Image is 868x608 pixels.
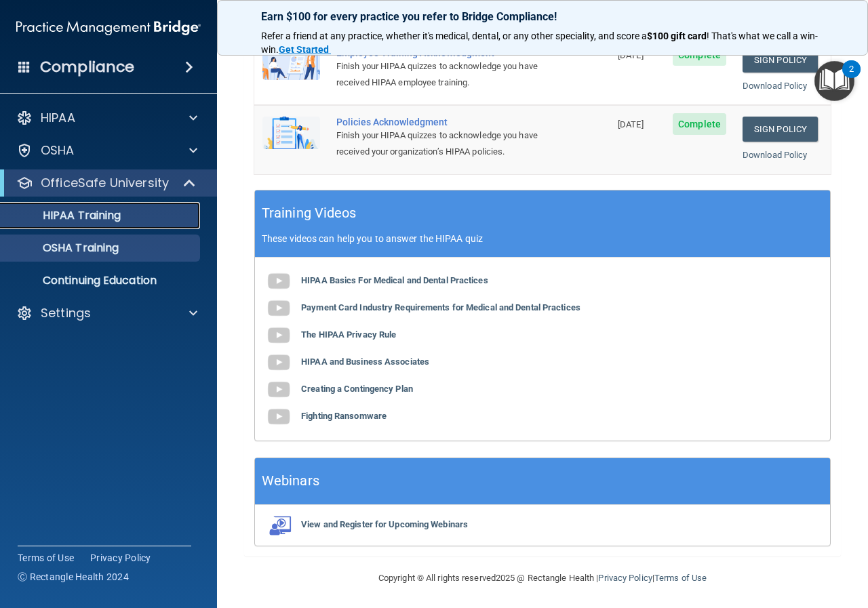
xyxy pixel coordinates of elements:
[336,127,542,160] div: Finish your HIPAA quizzes to acknowledge you have received your organization’s HIPAA policies.
[262,233,823,244] p: These videos can help you to answer the HIPAA quiz
[16,14,201,41] img: PMB logo
[265,295,292,322] img: gray_youtube_icon.38fcd6cc.png
[265,349,292,376] img: gray_youtube_icon.38fcd6cc.png
[262,469,319,493] h5: Webinars
[743,81,808,91] a: Download Policy
[295,556,790,600] div: Copyright © All rights reserved 2025 @ Rectangle Health | |
[18,570,129,584] span: Ⓒ Rectangle Health 2024
[654,573,707,583] a: Terms of Use
[41,305,91,321] p: Settings
[41,175,169,191] p: OfficeSafe University
[265,376,292,403] img: gray_youtube_icon.38fcd6cc.png
[265,515,292,535] img: webinarIcon.c7ebbf15.png
[814,61,854,101] button: Open Resource Center, 2 new notifications
[743,47,818,73] a: Sign Policy
[301,329,396,340] b: The HIPAA Privacy Rule
[16,142,197,159] a: OSHA
[265,268,292,295] img: gray_youtube_icon.38fcd6cc.png
[261,31,818,55] span: ! That's what we call a win-win.
[90,551,151,565] a: Privacy Policy
[301,384,413,394] b: Creating a Contingency Plan
[265,403,292,430] img: gray_youtube_icon.38fcd6cc.png
[598,573,652,583] a: Privacy Policy
[265,322,292,349] img: gray_youtube_icon.38fcd6cc.png
[647,31,707,41] strong: $100 gift card
[301,357,429,367] b: HIPAA and Business Associates
[9,274,194,287] p: Continuing Education
[849,69,854,87] div: 2
[261,10,824,23] p: Earn $100 for every practice you refer to Bridge Compliance!
[279,44,329,55] strong: Get Started
[301,302,580,312] b: Payment Card Industry Requirements for Medical and Dental Practices
[673,113,726,135] span: Complete
[743,150,808,160] a: Download Policy
[41,110,75,126] p: HIPAA
[16,110,197,126] a: HIPAA
[16,305,197,321] a: Settings
[9,209,121,222] p: HIPAA Training
[618,50,644,60] span: [DATE]
[261,31,647,41] span: Refer a friend at any practice, whether it's medical, dental, or any other speciality, and score a
[336,58,542,91] div: Finish your HIPAA quizzes to acknowledge you have received HIPAA employee training.
[743,117,818,142] a: Sign Policy
[279,44,331,55] a: Get Started
[301,519,468,529] b: View and Register for Upcoming Webinars
[262,201,357,225] h5: Training Videos
[40,58,134,77] h4: Compliance
[41,142,75,159] p: OSHA
[301,411,387,421] b: Fighting Ransomware
[301,275,488,285] b: HIPAA Basics For Medical and Dental Practices
[336,117,542,127] div: Policies Acknowledgment
[618,119,644,129] span: [DATE]
[18,551,74,565] a: Terms of Use
[9,241,119,255] p: OSHA Training
[16,175,197,191] a: OfficeSafe University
